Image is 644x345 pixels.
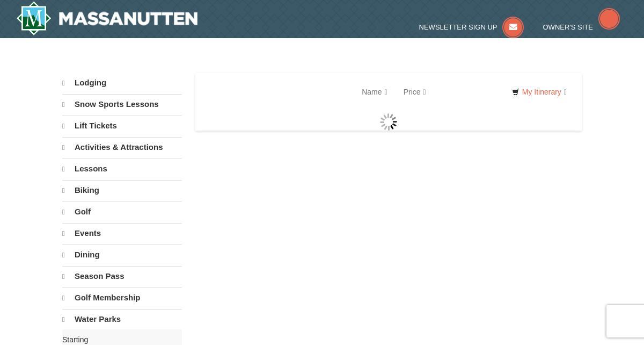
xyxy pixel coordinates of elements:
[62,334,174,345] label: Starting
[62,73,182,93] a: Lodging
[396,81,434,103] a: Price
[419,23,497,31] span: Newsletter Sign Up
[62,245,182,265] a: Dining
[62,309,182,329] a: Water Parks
[16,1,197,35] a: Massanutten Resort
[543,23,594,31] span: Owner's Site
[380,113,397,131] img: wait gif
[505,84,574,100] a: My Itinerary
[62,266,182,286] a: Season Pass
[62,159,182,179] a: Lessons
[62,223,182,243] a: Events
[62,202,182,222] a: Golf
[419,23,524,31] a: Newsletter Sign Up
[62,137,182,157] a: Activities & Attractions
[62,287,182,308] a: Golf Membership
[62,116,182,136] a: Lift Tickets
[16,1,197,35] img: Massanutten Resort Logo
[543,23,620,31] a: Owner's Site
[62,94,182,114] a: Snow Sports Lessons
[62,180,182,200] a: Biking
[354,81,395,103] a: Name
